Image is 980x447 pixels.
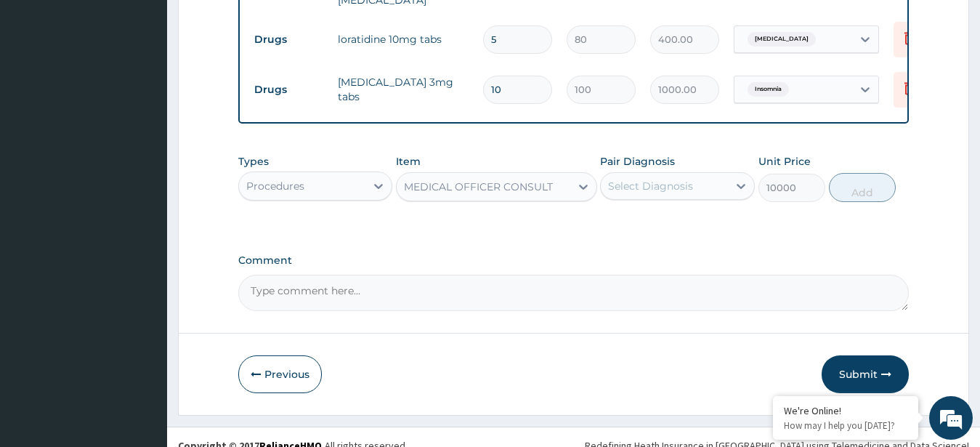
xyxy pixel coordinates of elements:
span: We're online! [84,132,201,279]
label: Item [396,154,421,169]
label: Unit Price [758,154,811,169]
td: Drugs [247,76,331,103]
div: Minimize live chat window [238,7,273,42]
span: Insomnia [748,82,789,97]
td: loratidine 10mg tabs [331,25,476,54]
label: Types [238,156,269,168]
textarea: Type your message and hit 'Enter' [7,295,277,346]
div: Procedures [246,179,304,193]
div: We're Online! [784,404,907,417]
div: MEDICAL OFFICER CONSULT [404,180,553,194]
p: How may I help you today? [784,419,907,432]
label: Comment [238,254,910,267]
div: Chat with us now [76,81,244,100]
img: d_794563401_company_1708531726252_794563401 [27,73,59,109]
button: Add [829,173,896,202]
td: Drugs [247,26,331,53]
button: Previous [238,355,322,393]
span: [MEDICAL_DATA] [748,32,816,47]
td: [MEDICAL_DATA] 3mg tabs [331,68,476,111]
div: Select Diagnosis [608,179,693,193]
label: Pair Diagnosis [600,154,675,169]
button: Submit [822,355,909,393]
